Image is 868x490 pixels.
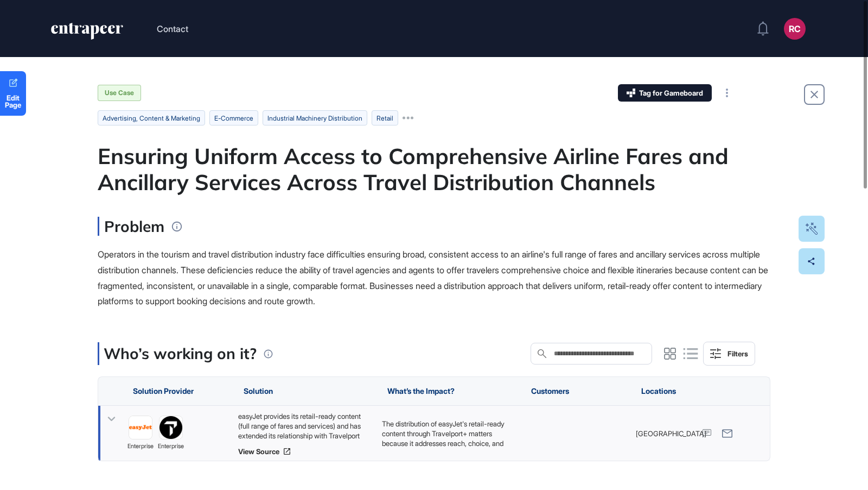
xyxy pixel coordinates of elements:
[244,387,273,395] span: Solution
[133,387,194,395] span: Solution Provider
[50,23,124,43] a: entrapeer-logo
[636,429,706,438] span: [GEOGRAPHIC_DATA]
[639,90,703,97] span: Tag for Gameboard
[127,442,154,451] span: enterprise
[784,18,806,40] button: RC
[641,387,676,395] span: Locations
[159,416,183,439] a: image
[98,143,770,195] div: Ensuring Uniform Access to Comprehensive Airline Fares and Ancillary Services Across Travel Distr...
[372,110,398,125] li: retail
[98,85,141,101] div: Use Case
[238,447,371,456] a: View Source
[129,416,152,439] a: image
[157,22,188,36] button: Contact
[104,342,257,365] p: Who’s working on it?
[531,387,569,395] span: Customers
[238,411,371,441] div: easyJet provides its retail-ready content (full range of fares and services) and has extended its...
[129,416,152,439] img: image
[98,217,164,236] h3: Problem
[98,110,205,125] li: advertising, content & marketing
[703,342,755,366] button: Filters
[387,387,455,395] span: What’s the Impact?
[159,416,182,439] img: image
[209,110,258,125] li: e-commerce
[382,419,515,468] p: The distribution of easyJet's retail-ready content through Travelport+ matters because it address...
[263,110,367,125] li: industrial machinery distribution
[158,442,184,451] span: enterprise
[727,349,748,358] div: Filters
[98,249,768,306] span: Operators in the tourism and travel distribution industry face difficulties ensuring broad, consi...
